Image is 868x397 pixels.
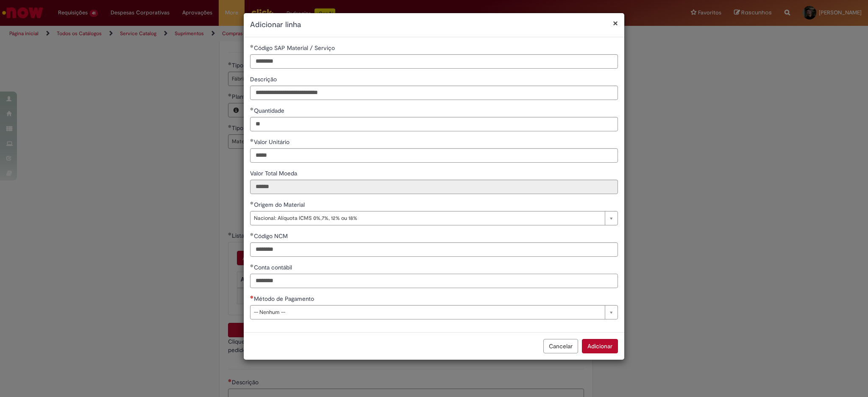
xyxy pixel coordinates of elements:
button: Adicionar [582,339,618,353]
input: Descrição [250,86,618,100]
span: Conta contábil [254,264,294,271]
input: Valor Total Moeda [250,180,618,194]
span: Método de Pagamento [254,295,316,303]
button: Fechar modal [613,19,618,28]
span: Código NCM [254,232,289,240]
span: Obrigatório Preenchido [250,233,254,236]
input: Valor Unitário [250,148,618,163]
span: Valor Unitário [254,138,291,146]
input: Conta contábil [250,274,618,288]
input: Código SAP Material / Serviço [250,54,618,69]
span: Obrigatório Preenchido [250,107,254,111]
button: Cancelar [543,339,578,353]
span: Descrição [250,75,278,83]
span: Obrigatório Preenchido [250,139,254,142]
span: Obrigatório Preenchido [250,201,254,205]
span: Obrigatório Preenchido [250,44,254,48]
input: Quantidade [250,117,618,131]
span: Obrigatório Preenchido [250,264,254,267]
span: -- Nenhum -- [254,305,601,319]
span: Nacional: Alíquota ICMS 0%,7%, 12% ou 18% [254,211,601,225]
span: Somente leitura - Valor Total Moeda [250,169,299,177]
span: Quantidade [254,107,286,114]
h2: Adicionar linha [250,19,618,31]
span: Origem do Material [254,201,306,208]
span: Código SAP Material / Serviço [254,44,337,52]
span: Necessários [250,295,254,299]
input: Código NCM [250,242,618,257]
